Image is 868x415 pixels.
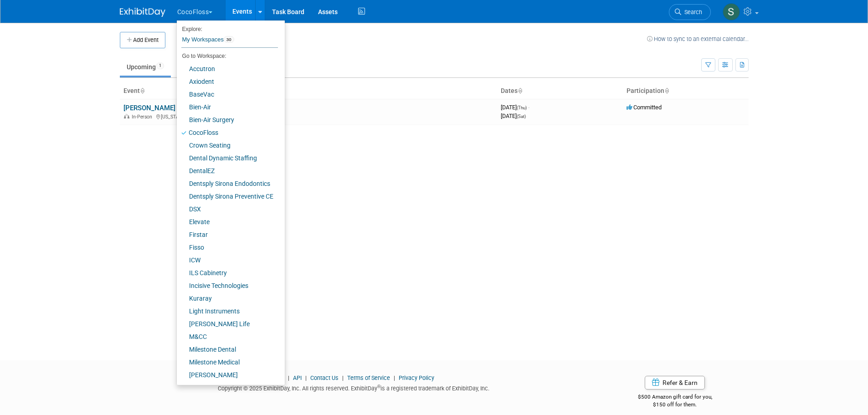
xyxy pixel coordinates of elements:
[177,266,278,279] a: ILS Cabinetry
[286,374,292,381] span: |
[177,126,278,139] a: CocoFloss
[347,374,390,381] a: Terms of Service
[623,83,749,99] th: Participation
[177,279,278,292] a: Incisive Technologies
[123,104,212,112] a: [PERSON_NAME] 14707-2025
[177,292,278,305] a: Kuraray
[517,114,526,119] span: (Sat)
[177,24,278,32] li: Explore:
[681,9,702,15] span: Search
[340,374,346,381] span: |
[181,32,278,47] a: My Workspaces30
[120,58,171,76] a: Upcoming1
[177,228,278,241] a: Firstar
[501,104,529,111] span: [DATE]
[177,356,278,369] a: Milestone Medical
[664,87,669,94] a: Sort by Participation Type
[120,83,497,99] th: Event
[123,113,493,120] div: [US_STATE], [GEOGRAPHIC_DATA]
[497,83,623,99] th: Dates
[177,241,278,254] a: Fisso
[303,374,309,381] span: |
[224,36,234,43] span: 30
[177,343,278,356] a: Milestone Dental
[177,101,278,113] a: Bien-Air
[177,305,278,318] a: Light Instruments
[518,87,522,94] a: Sort by Start Date
[177,190,278,203] a: Dentsply Sirona Preventive CE
[177,75,278,88] a: Axiodent
[645,376,705,389] a: Refer & Earn
[391,374,397,381] span: |
[177,254,278,266] a: ICW
[177,88,278,101] a: BaseVac
[177,62,278,75] a: Accutron
[177,203,278,215] a: DSX
[177,164,278,177] a: DentalEZ
[173,58,210,76] a: Past33
[601,401,749,409] div: $150 off for them.
[120,382,588,393] div: Copyright © 2025 ExhibitDay, Inc. All rights reserved. ExhibitDay is a registered trademark of Ex...
[517,105,527,110] span: (Thu)
[124,114,129,118] img: In-Person Event
[177,113,278,126] a: Bien-Air Surgery
[310,374,339,381] a: Contact Us
[723,3,740,20] img: Samantha Meyers
[177,215,278,228] a: Elevate
[177,139,278,152] a: Crown Seating
[140,87,144,94] a: Sort by Event Name
[177,152,278,164] a: Dental Dynamic Staffing
[528,104,529,111] span: -
[120,32,165,48] button: Add Event
[669,4,711,20] a: Search
[399,374,434,381] a: Privacy Policy
[177,177,278,190] a: Dentsply Sirona Endodontics
[177,318,278,330] a: [PERSON_NAME] Life
[601,387,749,408] div: $500 Amazon gift card for you,
[177,50,278,62] li: Go to Workspace:
[293,374,302,381] a: API
[132,114,155,120] span: In-Person
[501,113,526,119] span: [DATE]
[627,104,662,111] span: Committed
[177,381,278,394] a: Odne
[177,330,278,343] a: M&CC
[177,369,278,381] a: [PERSON_NAME]
[647,36,749,42] a: How to sync to an external calendar...
[120,8,165,17] img: ExhibitDay
[156,62,164,69] span: 1
[377,384,380,389] sup: ®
